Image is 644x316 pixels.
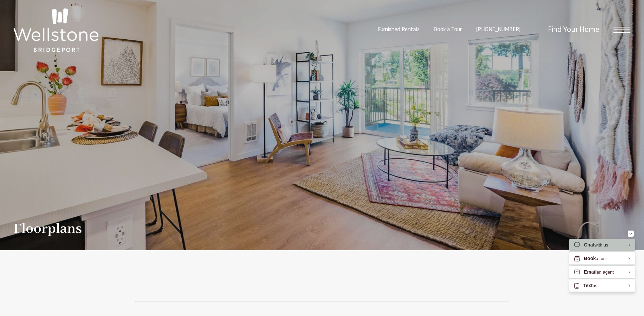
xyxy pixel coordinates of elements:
a: Furnished Rentals [378,27,420,33]
a: Find Your Home [548,26,599,34]
span: [PHONE_NUMBER] [476,27,520,33]
h1: Floorplans [14,221,82,237]
a: Book a Tour [434,27,462,33]
a: Call us at (253) 400-3144 [476,27,520,33]
button: Open Menu [613,27,630,33]
img: Wellstone [14,8,98,52]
